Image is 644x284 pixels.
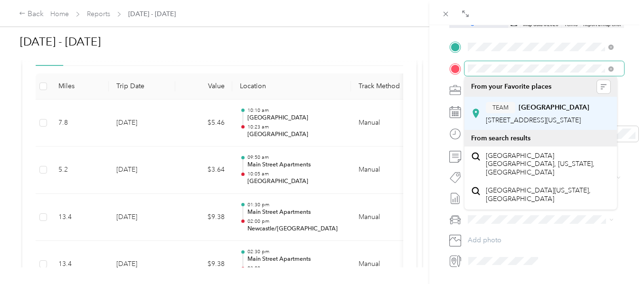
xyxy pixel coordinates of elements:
strong: [GEOGRAPHIC_DATA] [519,103,589,112]
button: TEAM [486,102,515,114]
button: Add photo [464,234,624,247]
span: [STREET_ADDRESS][US_STATE] [486,116,581,124]
span: From search results [471,134,530,142]
span: From your Favorite places [471,82,551,91]
span: TEAM [492,103,509,112]
span: Map data ©2025 [523,22,559,27]
iframe: Everlance-gr Chat Button Frame [591,231,644,284]
span: [GEOGRAPHIC_DATA][US_STATE], [GEOGRAPHIC_DATA] [486,186,611,203]
a: Terms (opens in new tab) [564,22,578,27]
span: [GEOGRAPHIC_DATA] [GEOGRAPHIC_DATA], [US_STATE], [GEOGRAPHIC_DATA] [486,152,611,177]
a: Report a map error [583,22,621,27]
